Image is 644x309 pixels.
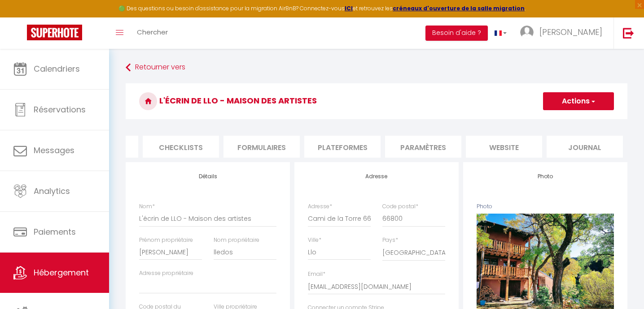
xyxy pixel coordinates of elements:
a: Chercher [130,17,175,49]
img: logout [623,27,634,39]
h4: Détails [139,173,276,180]
label: Photo [477,202,492,211]
a: ... [PERSON_NAME] [513,17,613,49]
img: Super Booking [27,25,82,40]
li: Formulaires [223,136,300,158]
span: Calendriers [34,63,80,74]
li: Checklists [143,136,219,158]
label: Nom propriétaire [214,236,259,245]
span: [PERSON_NAME] [539,26,602,38]
li: Plateformes [304,136,381,158]
span: Chercher [137,27,168,37]
label: Pays [382,236,398,245]
label: Email [308,270,325,279]
a: Retourner vers [126,60,627,76]
span: Analytics [34,185,70,197]
label: Nom [139,202,155,211]
li: Journal [547,136,623,158]
button: Besoin d'aide ? [425,26,488,41]
label: Code postal [382,202,418,211]
button: Actions [543,92,614,110]
h4: Adresse [308,173,445,180]
a: créneaux d'ouverture de la salle migration [393,4,525,12]
span: Paiements [34,226,76,237]
a: ICI [345,4,353,12]
label: Adresse propriétaire [139,269,193,278]
li: website [466,136,542,158]
label: Prénom propriétaire [139,236,193,245]
h4: Photo [477,173,614,180]
button: Ouvrir le widget de chat LiveChat [7,4,34,30]
li: Paramètres [385,136,461,158]
span: Messages [34,145,74,156]
span: Réservations [34,104,86,115]
span: Hébergement [34,267,89,278]
h3: L'écrin de LLO - Maison des artistes [126,83,627,119]
label: Adresse [308,202,332,211]
label: Ville [308,236,321,245]
img: ... [520,26,534,39]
